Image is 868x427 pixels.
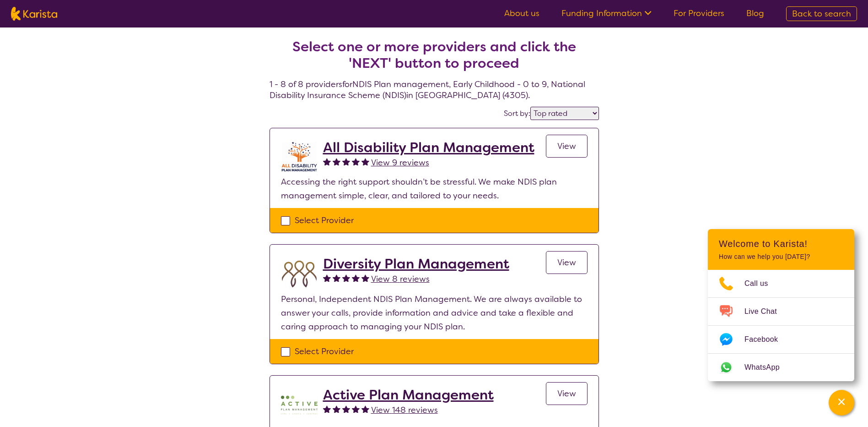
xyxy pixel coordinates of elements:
a: View [546,251,588,274]
a: View [546,135,588,158]
img: fullstar [323,274,331,282]
img: fullstar [352,274,360,282]
img: pypzb5qm7jexfhutod0x.png [281,387,318,423]
h2: Welcome to Karista! [719,238,843,249]
a: Blog [746,8,764,19]
span: Live Chat [744,305,788,318]
span: View [557,141,576,152]
span: WhatsApp [744,361,791,374]
img: fullstar [361,405,369,413]
span: View [557,388,576,399]
h4: 1 - 8 of 8 providers for NDIS Plan management , Early Childhood - 0 to 9 , National Disability In... [270,16,599,101]
span: Back to search [792,8,851,19]
a: About us [504,8,539,19]
a: Back to search [786,6,857,21]
p: How can we help you [DATE]? [719,253,843,261]
img: fullstar [323,158,331,165]
span: View 9 reviews [371,157,429,168]
span: View 8 reviews [371,274,430,285]
a: All Disability Plan Management [323,139,534,156]
img: fullstar [342,274,350,282]
a: Funding Information [561,8,652,19]
a: View 9 reviews [371,156,429,170]
a: Active Plan Management [323,387,494,403]
img: fullstar [352,405,360,413]
h2: Select one or more providers and click the 'NEXT' button to proceed [280,38,588,71]
div: Channel Menu [708,229,854,381]
a: View 8 reviews [371,272,430,286]
img: fullstar [333,274,340,282]
button: Channel Menu [829,390,854,416]
span: Call us [744,277,779,290]
a: For Providers [674,8,724,19]
img: duqvjtfkvnzb31ymex15.png [281,256,318,292]
p: Accessing the right support shouldn’t be stressful. We make NDIS plan management simple, clear, a... [281,175,588,203]
img: fullstar [333,405,340,413]
a: View 148 reviews [371,403,438,417]
img: at5vqv0lot2lggohlylh.jpg [281,139,318,175]
img: fullstar [352,158,360,165]
span: Facebook [744,333,789,346]
img: fullstar [342,405,350,413]
img: fullstar [361,158,369,165]
label: Sort by: [504,109,530,118]
a: View [546,382,588,405]
img: fullstar [333,158,340,165]
span: View 148 reviews [371,405,438,416]
p: Personal, Independent NDIS Plan Management. We are always available to answer your calls, provide... [281,292,588,334]
span: View [557,257,576,268]
img: fullstar [342,158,350,165]
a: Web link opens in a new tab. [708,354,854,381]
a: Diversity Plan Management [323,256,509,272]
img: fullstar [323,405,331,413]
img: fullstar [361,274,369,282]
ul: Choose channel [708,270,854,381]
img: Karista logo [11,7,57,21]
